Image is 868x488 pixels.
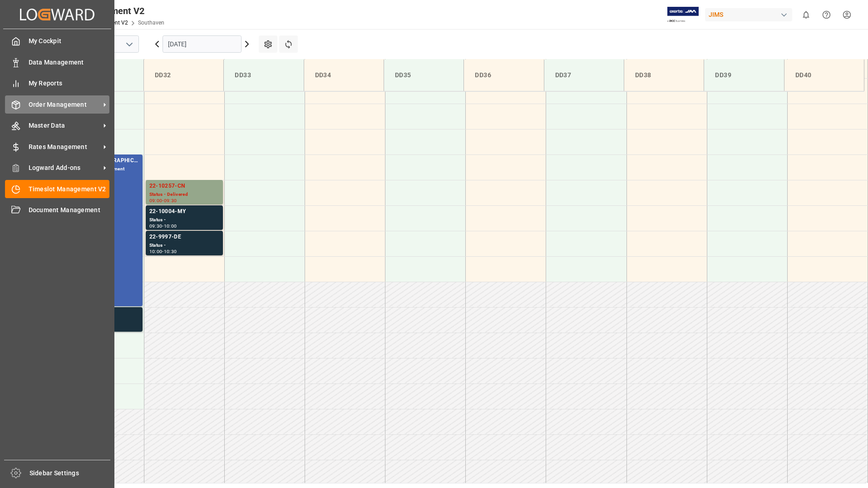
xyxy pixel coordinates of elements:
[30,468,111,478] span: Sidebar Settings
[29,121,100,130] span: Master Data
[164,199,177,203] div: 09:30
[149,199,163,203] div: 09:00
[29,163,100,173] span: Logward Add-ons
[149,233,219,242] div: 22-9997-DE
[29,36,110,46] span: My Cockpit
[149,224,163,228] div: 09:30
[631,67,696,84] div: DD38
[163,35,242,53] input: DD-MM-YYYY
[162,224,163,228] div: -
[792,67,857,84] div: DD40
[29,205,110,215] span: Document Management
[5,32,109,50] a: My Cockpit
[162,249,163,254] div: -
[151,67,216,84] div: DD32
[552,67,616,84] div: DD37
[711,67,776,84] div: DD39
[149,216,219,224] div: Status -
[705,6,796,23] button: JIMS
[29,142,100,152] span: Rates Management
[29,58,110,67] span: Data Management
[796,5,816,25] button: show 0 new notifications
[705,8,792,21] div: JIMS
[149,182,219,191] div: 22-10257-CN
[5,53,109,71] a: Data Management
[164,249,177,254] div: 10:30
[391,67,456,84] div: DD35
[5,201,109,219] a: Document Management
[164,224,177,228] div: 10:00
[149,191,219,199] div: Status - Delivered
[29,184,110,194] span: Timeslot Management V2
[231,67,296,84] div: DD33
[29,79,110,88] span: My Reports
[122,37,136,51] button: open menu
[5,180,109,198] a: Timeslot Management V2
[5,75,109,92] a: My Reports
[471,67,536,84] div: DD36
[149,207,219,216] div: 22-10004-MY
[162,199,163,203] div: -
[29,100,100,110] span: Order Management
[816,5,837,25] button: Help Center
[149,249,163,254] div: 10:00
[311,67,376,84] div: DD34
[149,242,219,249] div: Status -
[667,7,699,23] img: Exertis%20JAM%20-%20Email%20Logo.jpg_1722504956.jpg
